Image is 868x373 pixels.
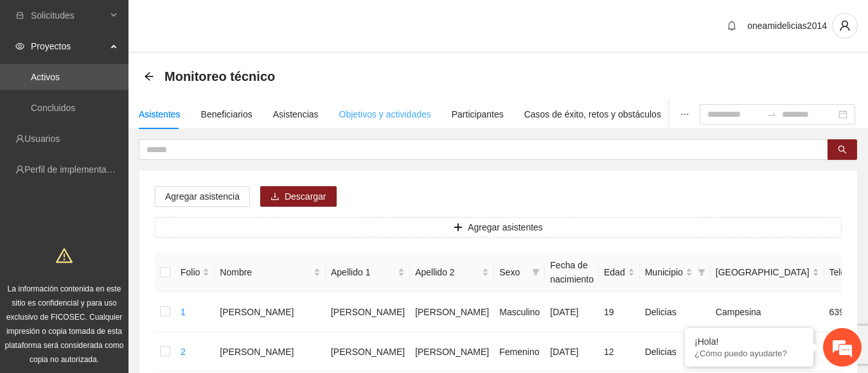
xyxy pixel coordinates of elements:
td: [PERSON_NAME] [410,292,494,332]
span: Solicitudes [31,3,107,28]
p: ¿Cómo puedo ayudarte? [695,349,804,358]
span: arrow-left [144,71,154,82]
span: Folio [181,265,200,279]
div: Asistencias [273,107,319,121]
span: oneamidelicias2014 [747,21,827,31]
span: Apellido 1 [331,265,395,279]
textarea: Escriba su mensaje y pulse “Intro” [6,242,245,287]
td: 12 [599,332,640,372]
span: to [766,109,777,119]
td: [DATE] [545,332,599,372]
span: Descargar [285,189,326,204]
span: warning [56,247,73,264]
div: Back [144,71,154,82]
div: Objetivos y actividades [339,107,431,121]
div: Minimizar ventana de chat en vivo [211,6,242,37]
td: [PERSON_NAME] [326,332,410,372]
td: 19 [599,292,640,332]
span: [GEOGRAPHIC_DATA] [716,265,810,279]
a: 1 [181,307,186,317]
span: eye [15,42,24,51]
span: Apellido 2 [415,265,479,279]
td: Campesina [711,292,824,332]
button: downloadDescargar [260,186,337,207]
div: Chatee con nosotros ahora [67,65,216,82]
th: Edad [599,253,640,292]
td: [PERSON_NAME] [326,292,410,332]
span: Edad [604,265,625,279]
th: Apellido 2 [410,253,494,292]
td: Femenino [494,332,545,372]
button: search [828,139,857,160]
td: [PERSON_NAME] [410,332,494,372]
td: [DATE] [545,292,599,332]
th: Apellido 1 [326,253,410,292]
span: filter [529,263,542,282]
td: [PERSON_NAME] [215,332,326,372]
button: plusAgregar asistentes [155,217,842,238]
td: Delicias [640,332,711,372]
span: Proyectos [31,33,107,59]
span: ellipsis [680,110,689,119]
span: Estamos en línea. [75,117,177,247]
a: Concluidos [31,103,75,113]
span: Agregar asistentes [468,220,543,234]
div: ¡Hola! [695,336,804,347]
button: ellipsis [670,100,700,129]
span: Agregar asistencia [165,189,240,204]
div: Participantes [452,107,504,121]
th: Nombre [215,253,326,292]
a: Perfil de implementadora [24,164,125,175]
span: filter [698,268,705,276]
span: download [270,192,279,202]
a: Usuarios [24,134,60,144]
th: Fecha de nacimiento [545,253,599,292]
span: Municipio [645,265,683,279]
a: Activos [31,72,60,82]
span: filter [695,263,708,282]
th: Colonia [711,253,824,292]
button: bell [722,15,742,36]
span: swap-right [766,109,777,119]
span: Sexo [499,265,527,279]
a: 2 [181,347,186,357]
span: filter [532,268,540,276]
span: bell [722,21,741,31]
th: Folio [175,253,215,292]
div: Beneficiarios [201,107,252,121]
span: Nombre [220,265,311,279]
span: search [838,145,847,155]
div: Casos de éxito, retos y obstáculos [524,107,661,121]
button: user [832,13,858,39]
span: plus [454,223,463,233]
span: inbox [15,11,24,20]
td: [PERSON_NAME] [215,292,326,332]
div: Asistentes [139,107,181,121]
span: Monitoreo técnico [164,66,275,87]
td: Delicias [640,292,711,332]
td: Masculino [494,292,545,332]
th: Municipio [640,253,711,292]
button: Agregar asistencia [155,186,250,207]
span: user [833,20,857,31]
span: La información contenida en este sitio es confidencial y para uso exclusivo de FICOSEC. Cualquier... [5,284,124,364]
